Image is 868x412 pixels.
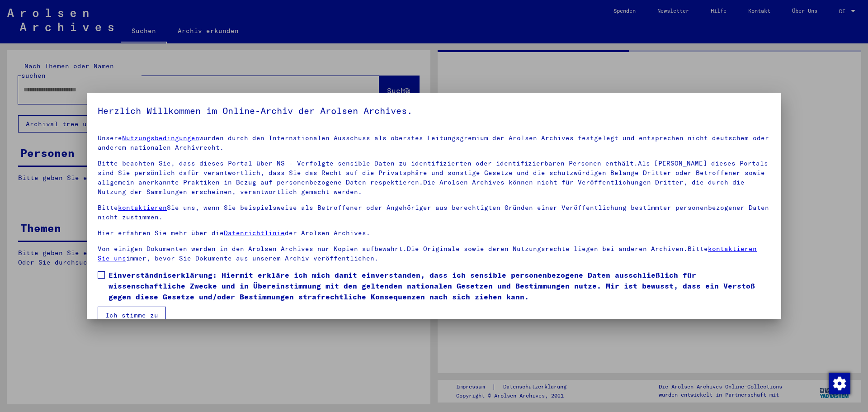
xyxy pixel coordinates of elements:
[98,159,770,197] p: Bitte beachten Sie, dass dieses Portal über NS - Verfolgte sensible Daten zu identifizierten oder...
[98,203,770,222] p: Bitte Sie uns, wenn Sie beispielsweise als Betroffener oder Angehöriger aus berechtigten Gründen ...
[98,244,770,263] p: Von einigen Dokumenten werden in den Arolsen Archives nur Kopien aufbewahrt.Die Originale sowie d...
[98,307,166,324] button: Ich stimme zu
[98,133,770,152] p: Unsere wurden durch den Internationalen Ausschuss als oberstes Leitungsgremium der Arolsen Archiv...
[108,270,770,302] span: Einverständniserklärung: Hiermit erkläre ich mich damit einverstanden, dass ich sensible personen...
[98,245,757,262] a: kontaktieren Sie uns
[122,134,199,142] a: Nutzungsbedingungen
[98,104,770,118] h5: Herzlich Willkommen im Online-Archiv der Arolsen Archives.
[224,229,285,237] a: Datenrichtlinie
[118,204,167,212] a: kontaktieren
[828,372,850,394] div: Zustimmung ändern
[829,373,850,394] img: Zustimmung ändern
[98,228,770,238] p: Hier erfahren Sie mehr über die der Arolsen Archives.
